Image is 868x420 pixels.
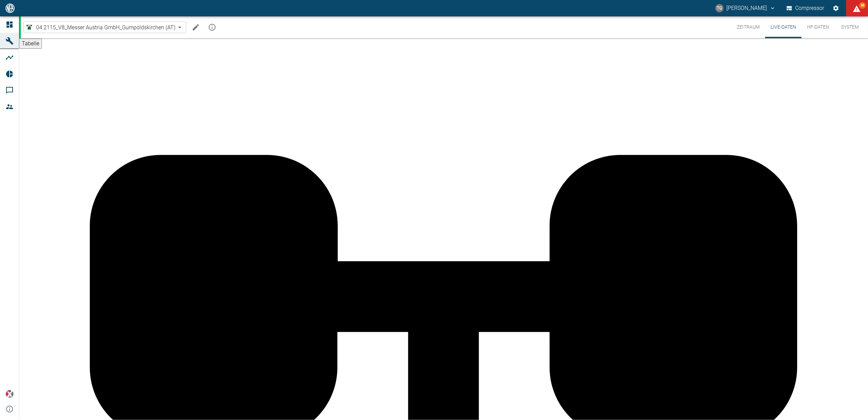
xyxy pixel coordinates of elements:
button: Compressor [785,2,826,14]
span: 04.2115_V8_Messer Austria GmbH_Gumpoldskirchen (AT) [36,24,175,31]
img: logo [5,3,15,13]
button: thomas.gregoir@neuman-esser.com [714,2,777,14]
span: 66 [859,2,866,9]
a: 04.2115_V8_Messer Austria GmbH_Gumpoldskirchen (AT) [25,23,175,31]
button: Machine bearbeiten [189,20,203,34]
div: TG [715,4,724,12]
button: Live-Daten [765,16,802,38]
button: HF-Daten [802,16,835,38]
img: Xplore Logo [5,390,14,398]
button: Tabelle [19,39,42,49]
button: mission info [205,20,219,34]
button: Zeitraum [731,16,765,38]
button: Einstellungen [830,2,842,14]
button: System [835,16,865,38]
